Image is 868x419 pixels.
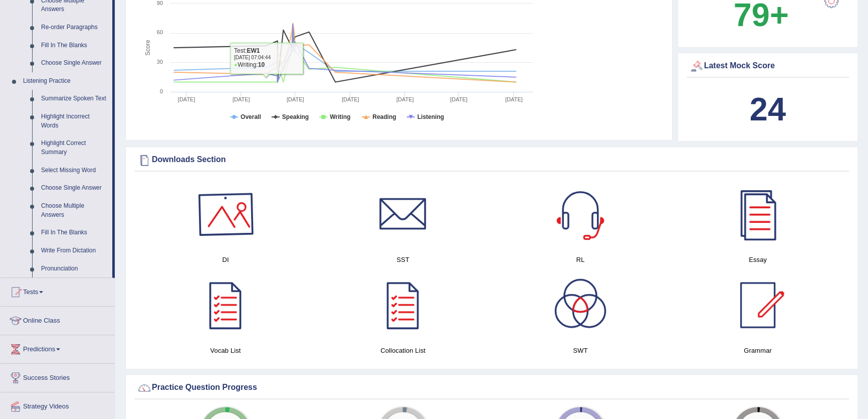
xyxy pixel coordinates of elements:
tspan: [DATE] [505,96,523,102]
h4: Vocab List [142,345,309,356]
text: 30 [157,59,163,65]
div: Latest Mock Score [689,59,847,74]
h4: Collocation List [319,345,487,356]
tspan: [DATE] [287,96,304,102]
tspan: Overall [241,113,261,120]
a: Success Stories [1,364,115,389]
a: Predictions [1,335,115,360]
tspan: [DATE] [342,96,359,102]
a: Online Class [1,307,115,332]
tspan: [DATE] [450,96,468,102]
a: Highlight Incorrect Words [37,108,112,134]
h4: SWT [497,345,664,356]
a: Choose Single Answer [37,54,112,72]
tspan: [DATE] [396,96,414,102]
a: Re-order Paragraphs [37,19,112,37]
a: Choose Single Answer [37,179,112,197]
tspan: Reading [372,113,396,120]
h4: Essay [674,254,841,265]
a: Highlight Correct Summary [37,134,112,161]
a: Pronunciation [37,260,112,278]
a: Write From Dictation [37,242,112,260]
tspan: [DATE] [178,96,195,102]
a: Strategy Videos [1,392,115,417]
tspan: Speaking [282,113,309,120]
text: 60 [157,29,163,35]
tspan: Listening [417,113,444,120]
b: 24 [750,91,786,127]
a: Tests [1,278,115,303]
h4: Grammar [674,345,841,356]
a: Select Missing Word [37,162,112,180]
tspan: Writing [330,113,350,120]
text: 0 [160,88,163,94]
tspan: Score [144,40,151,56]
h4: RL [497,254,664,265]
a: Choose Multiple Answers [37,197,112,224]
a: Summarize Spoken Text [37,90,112,108]
div: Practice Question Progress [137,380,846,395]
a: Listening Practice [19,72,112,90]
a: Fill In The Blanks [37,37,112,55]
h4: SST [319,254,487,265]
h4: DI [142,254,309,265]
div: Downloads Section [137,153,846,168]
a: Fill In The Blanks [37,224,112,242]
tspan: [DATE] [233,96,250,102]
